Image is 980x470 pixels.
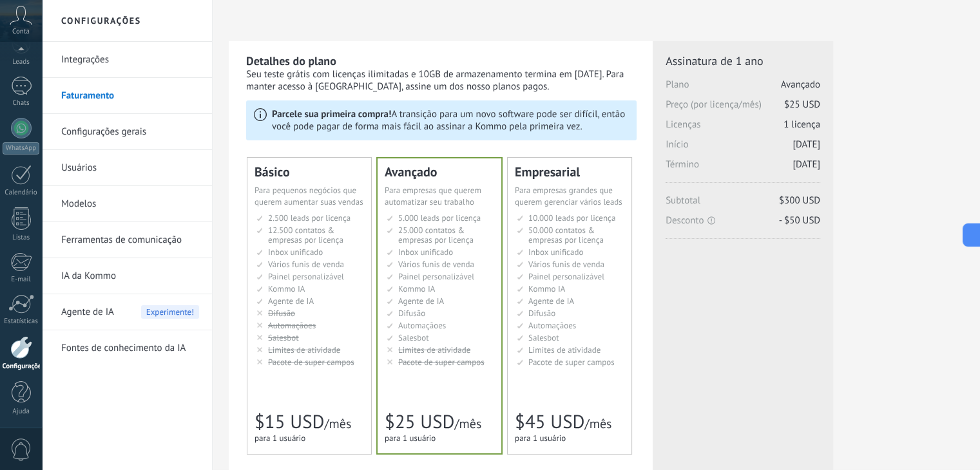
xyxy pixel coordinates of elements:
a: Faturamento [61,78,199,114]
a: IA da Kommo [61,258,199,294]
b: Parcele sua primeira compra! [272,108,391,120]
span: Difusão [268,308,295,319]
span: Limites de atividade [398,344,470,355]
span: Pacote de super campos [268,357,354,368]
span: Subtotal [666,194,820,214]
span: Término [666,158,820,178]
span: Para empresas grandes que querem gerenciar vários leads [515,185,622,207]
li: Ferramentas de comunicação [42,222,212,258]
span: $45 USD [515,409,584,434]
li: Modelos [42,186,212,222]
span: Conta [12,28,30,36]
div: Empresarial [515,165,624,178]
span: Pacote de super campos [398,357,485,368]
span: Painel personalizável [398,271,474,282]
li: Agente de IA [42,294,212,330]
span: Salesbot [398,332,429,343]
span: - $50 USD [779,214,820,227]
a: Usuários [61,150,199,186]
span: Avançado [781,79,820,91]
div: Estatísticas [3,317,40,326]
a: Integrações [61,42,199,78]
span: Vários funis de venda [398,259,474,270]
span: Inbox unificado [268,247,323,258]
span: Plano [666,79,820,99]
span: para 1 usuário [255,433,305,444]
li: IA da Kommo [42,258,212,294]
a: Ferramentas de comunicação [61,222,199,258]
span: Painel personalizável [528,271,604,282]
span: 10.000 leads por licença [528,212,615,223]
span: Para pequenos negócios que querem aumentar suas vendas [255,185,363,207]
span: para 1 usuário [385,433,436,444]
span: Agente de IA [398,296,444,306]
span: [DATE] [793,138,820,151]
span: Agente de IA [528,296,574,306]
span: [DATE] [793,158,820,171]
a: Configurações gerais [61,114,199,150]
div: Ajuda [3,408,40,416]
span: 12.500 contatos & empresas por licença [268,225,343,245]
span: Kommo IA [398,283,435,294]
span: Kommo IA [528,283,565,294]
span: 25.000 contatos & empresas por licença [398,225,474,245]
span: Desconto [666,214,820,227]
span: Experimente! [141,305,199,319]
span: 5.000 leads por licença [398,212,481,223]
span: $15 USD [255,409,324,434]
span: Salesbot [528,332,559,343]
a: Modelos [61,186,199,222]
span: Agente de IA [61,294,114,330]
div: Calendário [3,189,40,197]
span: Difusão [398,308,425,319]
span: Preço (por licença/mês) [666,99,820,118]
span: Assinatura de 1 ano [666,53,820,68]
div: Listas [3,234,40,242]
a: Agente de IA Experimente! [61,294,199,330]
span: Agente de IA [268,296,314,306]
span: Automaçãoes [528,320,576,331]
span: $300 USD [779,194,820,207]
a: Fontes de conhecimento da IA [61,330,199,366]
span: Inbox unificado [528,247,583,258]
div: WhatsApp [3,142,39,155]
div: Básico [255,165,364,178]
div: Leads [3,58,40,66]
span: Difusão [528,308,555,319]
span: Licenças [666,118,820,138]
span: Automaçãoes [398,320,446,331]
span: Vários funis de venda [528,259,604,270]
b: Detalhes do plano [246,53,336,68]
li: Fontes de conhecimento da IA [42,330,212,366]
span: Automaçãoes [268,320,316,331]
span: /mês [324,415,351,432]
span: /mês [584,415,611,432]
div: Configurações [3,362,40,371]
span: Para empresas que querem automatizar seu trabalho [385,185,481,207]
span: Vários funis de venda [268,259,344,270]
div: Avançado [385,165,494,178]
span: 50.000 contatos & empresas por licença [528,225,604,245]
span: para 1 usuário [515,433,566,444]
div: Seu teste grátis com licenças ilimitadas e 10GB de armazenamento termina em [DATE]. Para manter a... [246,68,637,93]
span: Salesbot [268,332,299,343]
span: $25 USD [784,99,820,111]
span: Inbox unificado [398,247,453,258]
span: Início [666,138,820,158]
span: 2.500 leads por licença [268,212,351,223]
span: $25 USD [385,409,454,434]
li: Integrações [42,42,212,78]
li: Faturamento [42,78,212,114]
li: Configurações gerais [42,114,212,150]
span: 1 licença [783,118,820,131]
div: E-mail [3,276,40,284]
span: /mês [454,415,481,432]
span: Painel personalizável [268,271,344,282]
span: Limites de atividade [268,344,340,355]
span: Limites de atividade [528,344,600,355]
div: Chats [3,99,40,108]
span: Pacote de super campos [528,357,615,368]
li: Usuários [42,150,212,186]
span: Kommo IA [268,283,305,294]
p: A transição para um novo software pode ser difícil, então você pode pagar de forma mais fácil ao ... [272,108,629,133]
